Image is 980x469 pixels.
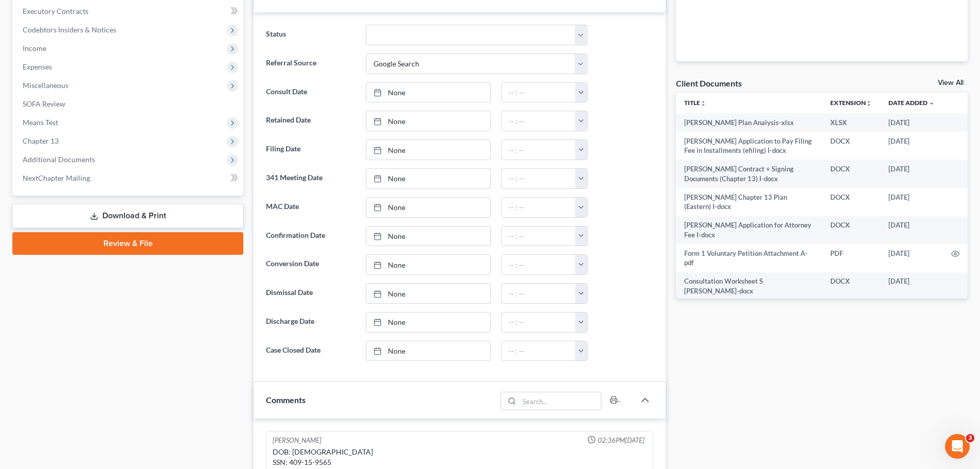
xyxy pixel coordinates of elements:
[366,140,490,160] a: None
[261,312,360,333] label: Discharge Date
[502,83,576,102] input: -- : --
[273,436,322,445] div: [PERSON_NAME]
[822,160,880,188] td: DOCX
[880,132,943,160] td: [DATE]
[502,198,576,217] input: -- : --
[502,341,576,361] input: -- : --
[23,136,59,145] span: Chapter 13
[880,272,943,301] td: [DATE]
[266,395,306,405] span: Comments
[502,312,576,332] input: -- : --
[938,79,964,86] a: View All
[261,283,360,304] label: Dismissal Date
[23,99,65,108] span: SOFA Review
[676,272,822,301] td: Consultation Worksheet S [PERSON_NAME]-docx
[502,140,576,160] input: -- : --
[880,216,943,245] td: [DATE]
[23,81,68,90] span: Miscellaneous
[23,25,116,34] span: Codebtors Insiders & Notices
[14,2,243,21] a: Executory Contracts
[366,312,490,332] a: None
[502,227,576,246] input: -- : --
[676,188,822,216] td: [PERSON_NAME] Chapter 13 Plan (Eastern) I-docx
[945,434,970,459] iframe: Intercom live chat
[676,78,742,89] div: Client Documents
[822,132,880,160] td: DOCX
[23,118,58,127] span: Means Test
[366,341,490,361] a: None
[261,82,360,103] label: Consult Date
[598,436,645,445] span: 02:36PM[DATE]
[888,99,935,107] a: Date Added expand_more
[261,197,360,218] label: MAC Date
[700,100,706,107] i: unfold_more
[273,447,647,467] div: DOB: [DEMOGRAPHIC_DATA] SSN: 409-15-9565
[502,111,576,131] input: -- : --
[880,244,943,272] td: [DATE]
[822,188,880,216] td: DOCX
[261,54,360,74] label: Referral Source
[366,255,490,274] a: None
[822,272,880,301] td: DOCX
[502,255,576,274] input: -- : --
[14,95,243,113] a: SOFA Review
[830,99,872,107] a: Extensionunfold_more
[366,111,490,131] a: None
[880,188,943,216] td: [DATE]
[366,227,490,246] a: None
[822,244,880,272] td: PDF
[14,169,243,187] a: NextChapter Mailing
[684,99,706,107] a: Titleunfold_more
[929,100,935,107] i: expand_more
[366,284,490,303] a: None
[261,341,360,361] label: Case Closed Date
[866,100,872,107] i: unfold_more
[366,198,490,217] a: None
[23,155,95,164] span: Additional Documents
[366,169,490,188] a: None
[261,254,360,275] label: Conversion Date
[822,216,880,245] td: DOCX
[12,204,243,228] a: Download & Print
[676,244,822,272] td: Form 1 Voluntary Petition Attachment A-pdf
[966,434,974,442] span: 3
[822,113,880,132] td: XLSX
[502,284,576,303] input: -- : --
[23,7,88,15] span: Executory Contracts
[502,169,576,188] input: -- : --
[676,160,822,188] td: [PERSON_NAME] Contract + Signing Documents (Chapter 13) I-docx
[366,83,490,102] a: None
[880,160,943,188] td: [DATE]
[676,216,822,245] td: [PERSON_NAME] Application for Attorney Fee I-docx
[520,392,601,410] input: Search...
[880,113,943,132] td: [DATE]
[261,226,360,247] label: Confirmation Date
[23,44,46,53] span: Income
[12,232,243,255] a: Review & File
[261,140,360,160] label: Filing Date
[23,62,52,71] span: Expenses
[676,113,822,132] td: [PERSON_NAME] Plan Analysis-xlsx
[23,173,90,182] span: NextChapter Mailing
[261,111,360,131] label: Retained Date
[261,25,360,45] label: Status
[261,168,360,189] label: 341 Meeting Date
[676,132,822,160] td: [PERSON_NAME] Application to Pay Filing Fee in Installments (efiling) I-docx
